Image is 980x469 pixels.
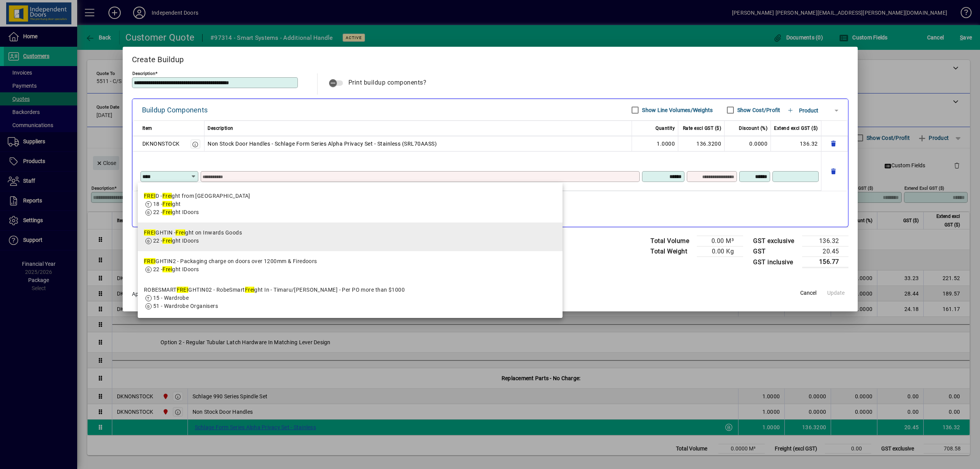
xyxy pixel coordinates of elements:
mat-option: FREIGHTIN2 - Packaging charge on doors over 1200mm & Firedoors [138,251,563,280]
em: Frei [162,238,172,244]
div: GHTIN - ght on Inwards Goods [144,229,242,237]
em: Frei [162,201,172,207]
button: Update [824,286,848,300]
span: Discount (%) [739,124,767,133]
span: 22 - ght IDoors [153,238,199,244]
span: Apply [132,291,145,297]
td: 0.00 Kg [697,246,743,257]
mat-label: Description [132,71,155,76]
td: Total Weight [647,246,697,257]
td: GST exclusive [749,236,802,246]
em: Frei [162,209,172,215]
label: Show Cost/Profit [736,106,781,114]
span: Extend excl GST ($) [774,124,818,133]
td: GST [749,246,802,257]
em: Frei [162,266,172,272]
td: 136.32 [802,236,848,246]
em: Frei [176,229,185,236]
em: FREI [144,229,156,236]
div: 136.3200 [681,139,721,148]
div: Buildup Components [142,104,208,116]
span: 51 - Wardrobe Organisers [153,303,218,309]
mat-option: ROBESMARTFREIGHTIN01 - RobeSmart Freight In - Timaru/Cromwell - Per PO less than $1000 [138,316,563,353]
span: 18 - ght [153,201,181,207]
div: D - ght from [GEOGRAPHIC_DATA] [144,192,250,200]
span: Cancel [800,289,816,297]
label: Show Line Volumes/Weights [640,106,713,114]
td: 0.0000 [725,136,771,151]
h2: Create Buildup [123,47,858,69]
td: 1.0000 [632,136,678,151]
em: FREI [177,287,189,293]
em: Frei [245,287,255,293]
td: Total Volume [647,236,697,246]
td: 0.00 M³ [697,236,743,246]
td: GST inclusive [749,257,802,268]
span: Print buildup components? [348,79,427,86]
button: Cancel [796,286,821,300]
td: 20.45 [802,246,848,257]
span: 22 - ght IDoors [153,266,199,272]
em: FREI [144,258,156,264]
div: DKNONSTOCK [142,139,180,148]
span: 15 - Wardrobe [153,295,189,301]
mat-option: FREID - Freight from Timaru [138,186,563,223]
td: 136.32 [771,136,821,151]
td: 156.77 [802,257,848,268]
span: Update [827,289,845,297]
span: Rate excl GST ($) [683,124,721,133]
div: GHTIN2 - Packaging charge on doors over 1200mm & Firedoors [144,257,317,265]
mat-option: ROBESMARTFREIGHTIN02 - RobeSmart Freight In - Timaru/Cromwell - Per PO more than $1000 [138,280,563,316]
span: Quantity [656,124,675,133]
span: Item [142,124,152,133]
em: FREI [144,193,156,199]
span: Description [208,124,233,133]
em: Frei [162,193,172,199]
td: Non Stock Door Handles - Schlage Form Series Alpha Privacy Set - Stainless (SRL70AASS) [204,136,632,151]
mat-option: FREIGHTIN - Freight on Inwards Goods [138,223,563,251]
span: 22 - ght IDoors [153,209,199,215]
div: ROBESMART GHTIN02 - RobeSmart ght In - Timaru/[PERSON_NAME] - Per PO more than $1000 [144,286,405,294]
